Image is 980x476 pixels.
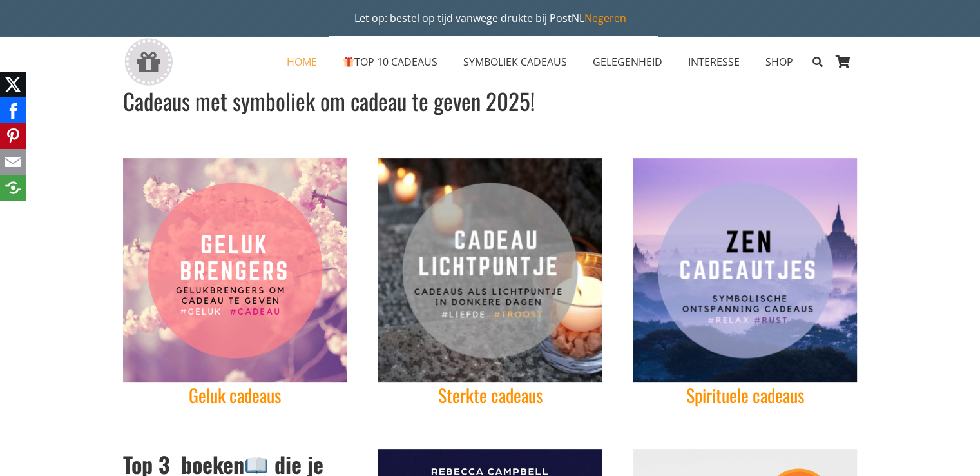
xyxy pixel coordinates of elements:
a: Zoeken [806,46,829,78]
a: Sterkte cadeaus [437,382,542,408]
a: gift-box-icon-grey-inspirerendwinkelen [123,38,174,86]
span: HOME [287,55,317,69]
a: Spirituele cadeaus [686,382,804,408]
a: troost-cadeau-sterkte-ketting-symboliek-overlijden-moeilijke-tijden-cadeaus-inspirerendwinkelen [378,158,602,382]
img: Relax en anti-stress cadeaus voor meer Zen [633,158,857,382]
a: Negeren [584,11,626,25]
a: SYMBOLIEK CADEAUSSYMBOLIEK CADEAUS Menu [450,46,580,78]
span: SHOP [765,55,793,69]
h1: Cadeaus met symboliek om cadeau te geven 2025! [123,85,858,117]
img: Troost cadeau herinnering moeilijke tijden ketting kracht kerstmis [378,158,602,382]
a: INTERESSEINTERESSE Menu [675,46,753,78]
span: SYMBOLIEK CADEAUS [463,55,567,69]
img: Geef een geluksbrenger cadeau! Leuk voor een goede vriendin, collega of voor een verjaardag ed [123,158,347,382]
a: Ontspanning cadeaus relax cadeautjes Zen inspirerendwinkelen [633,158,857,382]
span: TOP 10 CADEAUS [343,55,437,69]
span: INTERESSE [688,55,740,69]
a: Winkelwagen [829,36,858,88]
img: 🎁 [343,57,354,67]
a: Gelukbrengers om cadeau te geven ketting met symboliek vriendschap verjaardag [123,158,347,382]
a: SHOPSHOP Menu [753,46,806,78]
a: GELEGENHEIDGELEGENHEID Menu [580,46,675,78]
a: Geluk cadeaus [189,382,281,408]
span: GELEGENHEID [593,55,662,69]
a: 🎁TOP 10 CADEAUS🎁 TOP 10 CADEAUS Menu [330,46,450,78]
a: HOMEHOME Menu [274,46,330,78]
